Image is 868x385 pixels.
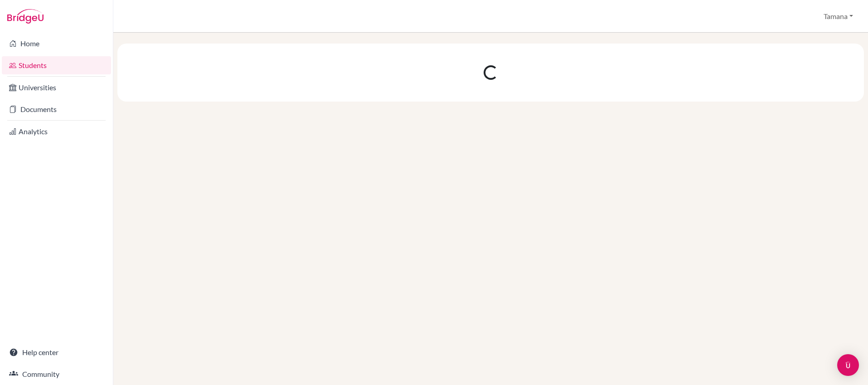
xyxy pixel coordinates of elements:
div: Open Intercom Messenger [837,354,859,376]
a: Universities [2,78,111,97]
a: Home [2,34,111,53]
a: Students [2,56,111,74]
a: Community [2,365,111,383]
img: Bridge-U [7,9,44,24]
button: Tamana [820,8,857,25]
a: Documents [2,100,111,118]
a: Analytics [2,122,111,141]
a: Help center [2,343,111,361]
